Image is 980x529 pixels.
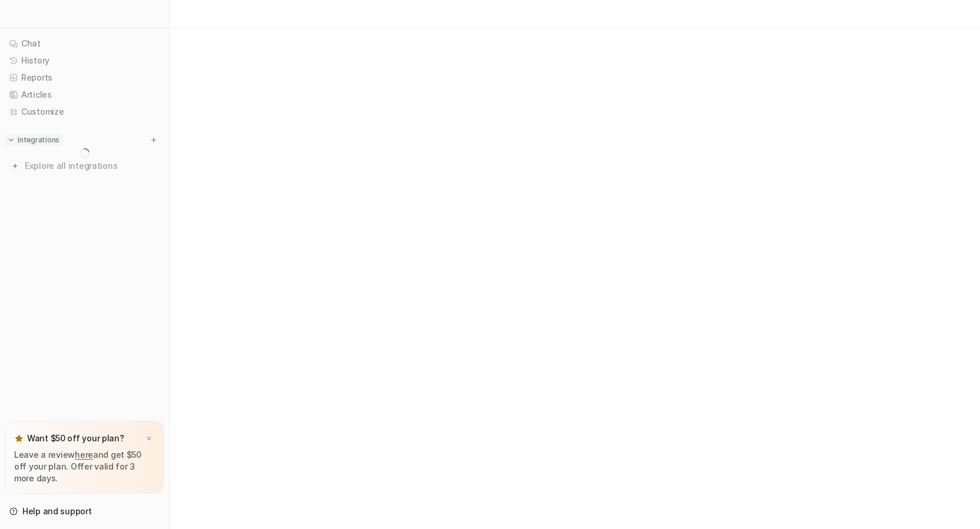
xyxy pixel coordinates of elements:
[5,134,63,146] button: Integrations
[25,157,160,175] span: Explore all integrations
[14,434,24,443] img: star
[5,52,164,69] a: History
[27,432,124,444] p: Want $50 off your plan?
[5,35,164,52] a: Chat
[75,450,93,460] a: here
[5,503,164,520] a: Help and support
[5,86,164,103] a: Articles
[150,136,158,144] img: menu_add.svg
[5,69,164,86] a: Reports
[5,158,164,174] a: Explore all integrations
[145,435,153,443] img: x
[7,136,15,144] img: expand menu
[14,449,155,484] p: Leave a review and get $50 off your plan. Offer valid for 3 more days.
[9,160,21,172] img: explore all integrations
[5,104,164,120] a: Customize
[18,135,59,145] p: Integrations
